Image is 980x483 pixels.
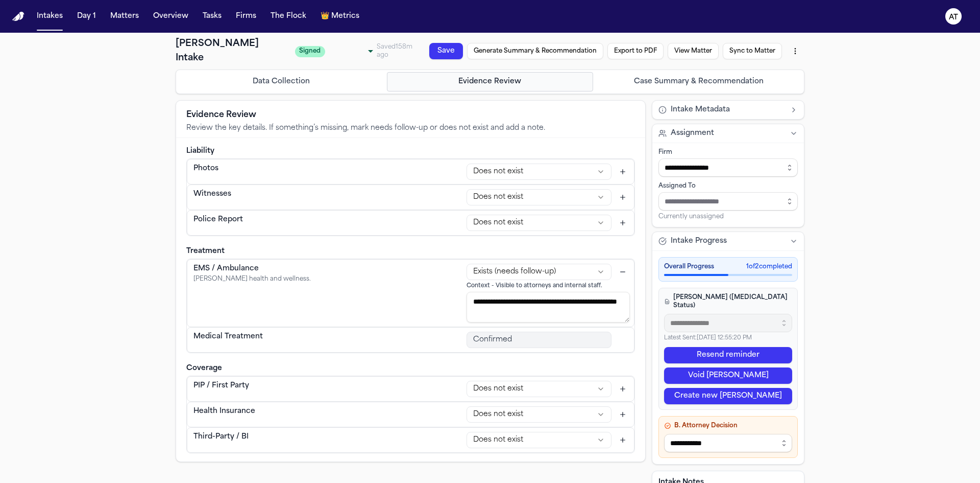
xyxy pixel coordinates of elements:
[723,43,782,59] button: Sync to Matter
[387,72,594,91] button: Go to Evidence Review step
[671,236,727,246] span: Intake Progress
[467,43,603,59] button: Generate Summary & Recommendation
[658,158,798,177] input: Select firm
[616,190,630,204] button: Add context for Witnesses
[429,43,463,59] button: Save
[176,37,289,65] h1: [PERSON_NAME] Intake
[186,363,635,374] h3: Coverage
[652,232,804,250] button: Intake Progress
[193,189,231,199] div: Witnesses
[467,215,611,231] button: Police Report status
[664,293,792,310] h4: [PERSON_NAME] ([MEDICAL_DATA] Status)
[616,407,630,422] button: Add context for Health Insurance
[467,189,611,205] button: Witnesses status
[232,7,260,26] button: Firms
[316,7,363,26] button: crownMetrics
[652,124,804,143] button: Assignment
[266,7,310,26] button: The Flock
[73,7,100,26] button: Day 1
[658,182,798,190] div: Assigned To
[786,42,804,60] button: More actions
[658,213,724,221] span: Currently unassigned
[106,7,143,26] button: Matters
[193,264,311,274] div: EMS / Ambulance
[658,192,798,211] input: Assign to staff member
[186,246,635,257] h3: Treatment
[671,105,730,115] span: Intake Metadata
[467,282,630,291] div: Context - Visible to attorneys and internal staff.
[664,347,792,363] button: Resend reminder
[664,388,792,404] button: Create new [PERSON_NAME]
[178,72,802,91] nav: Intake steps
[467,264,611,280] button: EMS / Ambulance status
[295,44,377,58] div: Update intake status
[668,43,719,59] button: View Matter
[186,146,635,156] h3: Liability
[12,12,24,21] img: Finch Logo
[746,263,792,271] span: 1 of 2 completed
[186,123,635,133] p: Review the key details. If something’s missing, mark needs follow-up or does not exist and add a ...
[616,216,630,230] button: Add context for Police Report
[671,128,714,139] span: Assignment
[193,164,218,174] div: Photos
[616,433,630,447] button: Add context for Third-Party / BI
[193,406,255,417] div: Health Insurance
[12,12,24,21] a: Home
[377,44,412,58] span: Saved 158m ago
[467,432,611,448] button: Third-Party / BI status
[664,422,792,430] h4: B. Attorney Decision
[193,215,243,225] div: Police Report
[664,263,714,271] span: Overall Progress
[664,334,792,343] p: Latest Sent: [DATE] 12:55:20 PM
[652,101,804,119] button: Intake Metadata
[295,46,325,57] span: Signed
[616,165,630,179] button: Add context for Photos
[186,109,635,121] h2: Evidence Review
[193,275,311,283] div: [PERSON_NAME] health and wellness.
[199,7,226,26] button: Tasks
[193,381,249,391] div: PIP / First Party
[178,72,385,91] button: Go to Data Collection step
[467,164,611,180] button: Photos status
[33,7,67,26] button: Intakes
[193,332,263,342] div: Medical Treatment
[607,43,664,59] button: Export to PDF
[616,382,630,396] button: Add context for PIP / First Party
[149,7,192,26] button: Overview
[467,332,611,348] div: Medical Treatment status (locked)
[616,265,630,279] button: Hide context for EMS / Ambulance
[467,292,630,323] textarea: EMS / Ambulance notes
[467,381,611,397] button: PIP / First Party status
[595,72,802,91] button: Go to Case Summary & Recommendation step
[467,406,611,423] button: Health Insurance status
[658,148,798,156] div: Firm
[193,432,249,442] div: Third-Party / BI
[664,367,792,384] button: Void [PERSON_NAME]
